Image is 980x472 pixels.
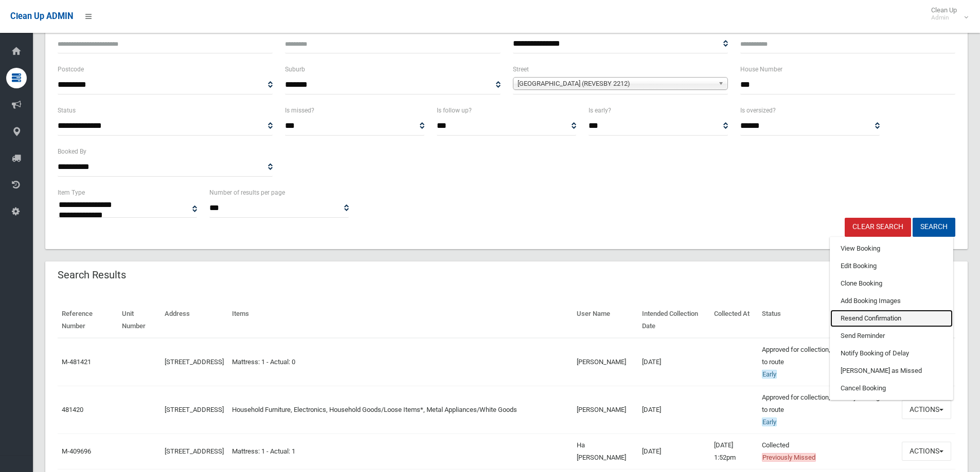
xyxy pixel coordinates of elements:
[513,64,529,75] label: Street
[902,442,951,461] button: Actions
[762,418,777,426] span: Early
[228,386,572,433] td: Household Furniture, Electronics, Household Goods/Loose Items*, Metal Appliances/White Goods
[161,303,228,338] th: Address
[830,275,953,292] a: Clone Booking
[758,386,898,433] td: Approved for collection, but not yet assigned to route
[638,433,710,469] td: [DATE]
[45,265,138,285] header: Search Results
[740,105,776,116] label: Is oversized?
[740,64,782,75] label: House Number
[931,14,957,22] small: Admin
[830,240,953,257] a: View Booking
[762,370,777,379] span: Early
[830,292,953,310] a: Add Booking Images
[758,303,898,338] th: Status
[437,105,472,116] label: Is follow up?
[228,303,572,338] th: Items
[573,303,638,338] th: User Name
[62,358,91,366] a: M-481421
[285,64,305,75] label: Suburb
[710,433,758,469] td: [DATE] 1:52pm
[573,338,638,386] td: [PERSON_NAME]
[573,433,638,469] td: Ha [PERSON_NAME]
[58,105,76,116] label: Status
[10,11,73,21] span: Clean Up ADMIN
[758,433,898,469] td: Collected
[902,400,951,419] button: Actions
[165,358,224,366] a: [STREET_ADDRESS]
[913,218,955,237] button: Search
[830,380,953,397] a: Cancel Booking
[165,406,224,413] a: [STREET_ADDRESS]
[638,386,710,433] td: [DATE]
[638,338,710,386] td: [DATE]
[62,406,83,413] a: 481420
[285,105,314,116] label: Is missed?
[58,64,84,75] label: Postcode
[58,187,85,198] label: Item Type
[830,327,953,345] a: Send Reminder
[118,303,161,338] th: Unit Number
[209,187,285,198] label: Number of results per page
[638,303,710,338] th: Intended Collection Date
[518,78,714,90] span: [GEOGRAPHIC_DATA] (REVESBY 2212)
[58,303,118,338] th: Reference Number
[830,362,953,380] a: [PERSON_NAME] as Missed
[845,218,911,237] a: Clear Search
[62,447,91,455] a: M-409696
[830,345,953,362] a: Notify Booking of Delay
[58,146,86,157] label: Booked By
[762,453,816,462] span: Previously Missed
[589,105,611,116] label: Is early?
[710,303,758,338] th: Collected At
[165,447,224,455] a: [STREET_ADDRESS]
[830,257,953,275] a: Edit Booking
[228,338,572,386] td: Mattress: 1 - Actual: 0
[926,6,967,22] span: Clean Up
[228,433,572,469] td: Mattress: 1 - Actual: 1
[758,338,898,386] td: Approved for collection, but not yet assigned to route
[830,310,953,327] a: Resend Confirmation
[573,386,638,433] td: [PERSON_NAME]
